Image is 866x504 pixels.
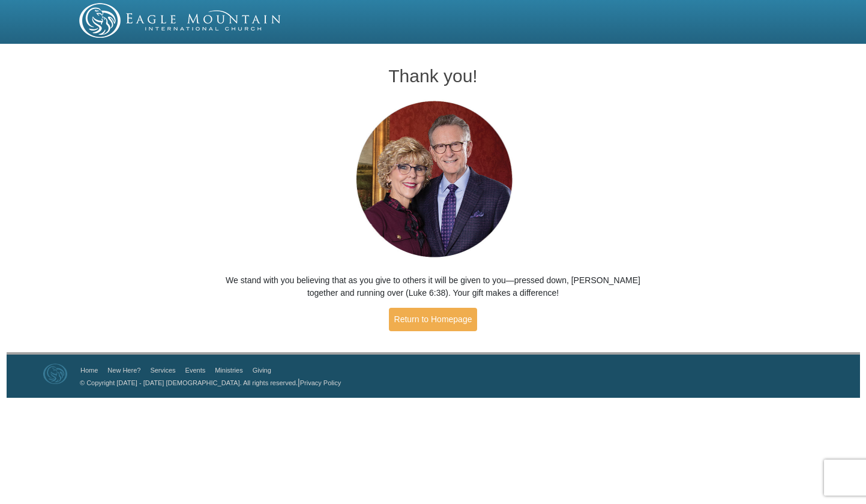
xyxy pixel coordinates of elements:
[389,308,478,331] a: Return to Homepage
[300,379,341,386] a: Privacy Policy
[223,66,643,86] h1: Thank you!
[80,367,98,374] a: Home
[80,379,298,386] a: © Copyright [DATE] - [DATE] [DEMOGRAPHIC_DATA]. All rights reserved.
[43,364,67,384] img: Eagle Mountain International Church
[215,367,242,374] a: Ministries
[344,97,522,262] img: Pastors George and Terri Pearsons
[79,3,282,38] img: EMIC
[253,367,271,374] a: Giving
[223,274,643,299] p: We stand with you believing that as you give to others it will be given to you—pressed down, [PER...
[185,367,206,374] a: Events
[76,376,341,389] p: |
[150,367,175,374] a: Services
[107,367,140,374] a: New Here?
